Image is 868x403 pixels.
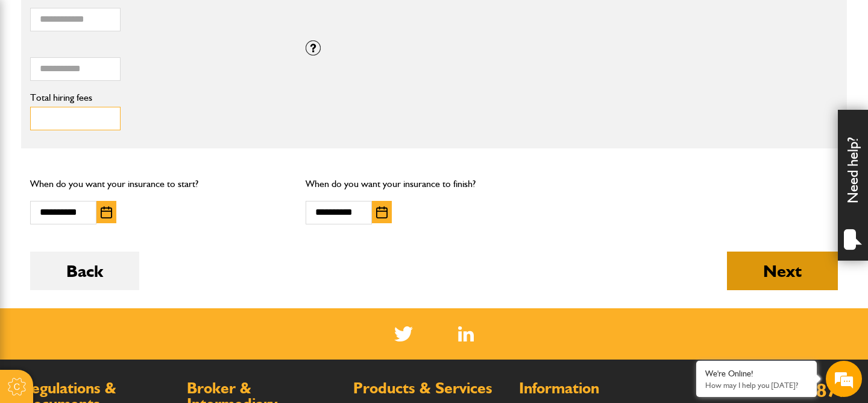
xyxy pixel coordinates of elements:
[198,6,227,35] div: Minimize live chat window
[705,369,808,379] div: We're Online!
[353,381,507,396] h2: Products & Services
[394,326,413,341] img: Twitter
[16,147,220,174] input: Enter your email address
[727,252,838,290] button: Next
[376,206,388,218] img: Choose date
[20,67,51,84] img: d_20077148190_company_1631870298795_20077148190
[30,93,288,103] label: Total hiring fees
[30,176,288,192] p: When do you want your insurance to start?
[458,326,474,341] a: LinkedIn
[63,68,203,83] div: Chat with us now
[164,314,219,331] em: Start Chat
[306,176,563,192] p: When do you want your insurance to finish?
[16,218,220,304] textarea: Type your message and hit 'Enter'
[16,183,220,209] input: Enter your phone number
[101,206,112,218] img: Choose date
[705,381,808,390] p: How may I help you today?
[30,252,139,290] button: Back
[458,326,474,341] img: Linked In
[16,112,220,138] input: Enter your last name
[838,110,868,261] div: Need help?
[519,381,673,396] h2: Information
